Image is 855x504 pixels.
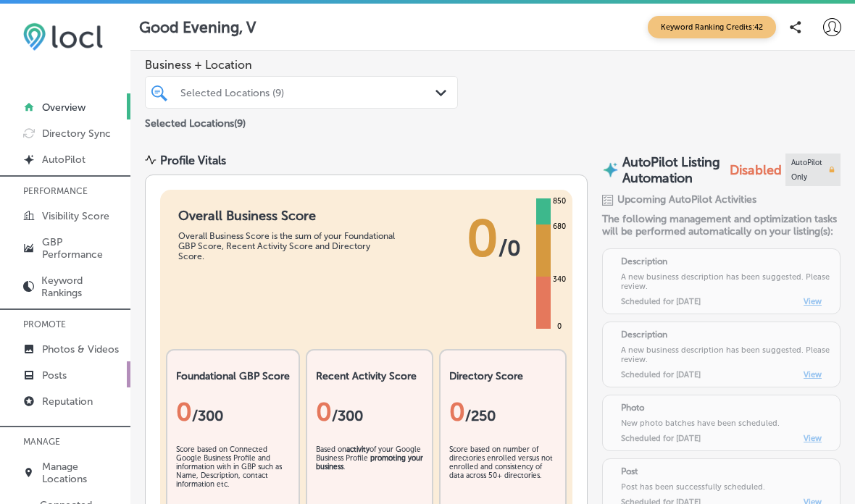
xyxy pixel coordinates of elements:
[178,231,396,261] div: Overall Business Score is the sum of your Foundational GBP Score, Recent Activity Score and Direc...
[550,196,569,207] div: 850
[465,407,496,424] span: /250
[139,18,256,36] p: Good Evening, V
[145,58,458,72] span: Business + Location
[467,208,499,269] span: 0
[192,407,223,424] span: / 300
[550,274,569,285] div: 340
[42,101,85,114] p: Overview
[42,369,67,382] p: Posts
[42,127,111,140] p: Directory Sync
[449,370,556,382] h2: Directory Score
[602,161,619,179] img: autopilot-icon
[648,16,776,38] span: Keyword Ranking Credits: 42
[145,112,246,130] p: Selected Locations ( 9 )
[554,321,564,332] div: 0
[622,154,726,186] p: AutoPilot Listing Automation
[42,461,123,485] p: Manage Locations
[316,397,423,427] div: 0
[499,235,521,261] span: / 0
[23,22,103,51] img: 6efc1275baa40be7c98c3b36c6bfde44.png
[316,454,423,471] b: promoting your business
[180,86,437,98] div: Selected Locations (9)
[178,208,396,224] h1: Overall Business Score
[42,210,109,222] p: Visibility Score
[316,370,423,382] h2: Recent Activity Score
[42,154,85,166] p: AutoPilot
[730,162,782,178] span: Disabled
[160,154,226,167] div: Profile Vitals
[42,395,93,408] p: Reputation
[550,221,569,232] div: 680
[41,274,123,299] p: Keyword Rankings
[176,397,290,427] div: 0
[449,397,556,427] div: 0
[176,370,290,382] h2: Foundational GBP Score
[42,343,119,356] p: Photos & Videos
[332,407,363,424] span: /300
[42,236,123,261] p: GBP Performance
[346,445,370,454] b: activity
